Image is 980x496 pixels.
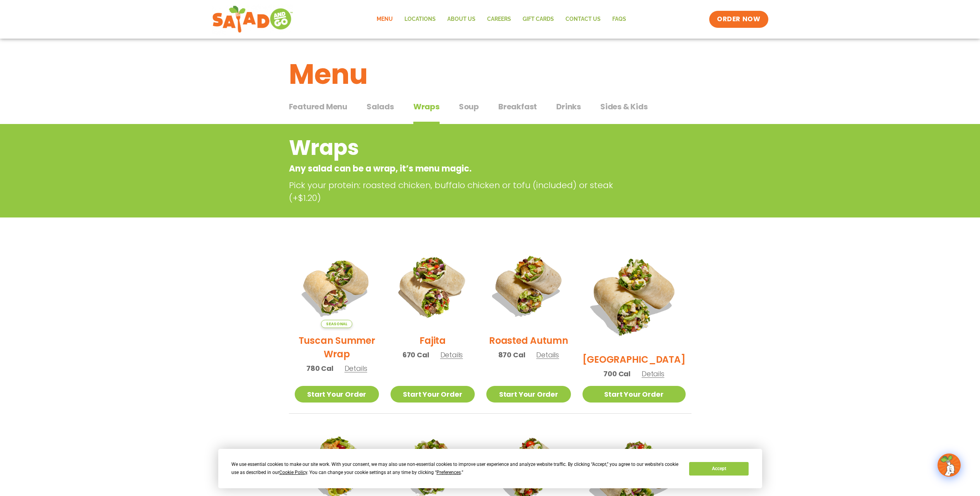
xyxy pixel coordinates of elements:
span: Preferences [436,470,461,475]
img: Product photo for Roasted Autumn Wrap [486,244,571,328]
img: new-SAG-logo-768×292 [212,4,294,35]
span: Sides & Kids [600,101,648,112]
span: Wraps [413,101,440,112]
a: Locations [399,10,442,28]
span: 700 Cal [603,369,630,379]
a: About Us [442,10,481,28]
div: Tabbed content [289,98,691,124]
span: Details [440,350,463,360]
span: Salads [367,101,394,112]
span: Drinks [556,101,581,112]
h1: Menu [289,53,691,95]
a: Start Your Order [583,386,686,403]
button: Accept [689,462,749,476]
h2: Roasted Autumn [489,334,568,347]
h2: [GEOGRAPHIC_DATA] [583,353,686,366]
span: Details [536,350,559,360]
p: Pick your protein: roasted chicken, buffalo chicken or tofu (included) or steak (+$1.20) [289,179,633,204]
p: Any salad can be a wrap, it’s menu magic. [289,162,629,175]
div: Cookie Consent Prompt [218,449,762,488]
span: Cookie Policy [279,470,307,475]
a: ORDER NOW [709,11,768,28]
span: 670 Cal [403,350,429,360]
a: Contact Us [560,10,606,28]
a: GIFT CARDS [517,10,560,28]
span: 870 Cal [498,350,525,360]
span: Seasonal [321,320,352,328]
a: Start Your Order [391,386,475,403]
span: Featured Menu [289,101,347,112]
div: We use essential cookies to make our site work. With your consent, we may also use non-essential ... [231,460,680,477]
a: Start Your Order [486,386,571,403]
a: Menu [371,10,399,28]
a: FAQs [606,10,632,28]
span: ORDER NOW [717,15,760,24]
img: Product photo for BBQ Ranch Wrap [583,244,686,347]
img: Product photo for Fajita Wrap [391,244,475,328]
span: Breakfast [498,101,537,112]
h2: Wraps [289,132,629,163]
img: Product photo for Tuscan Summer Wrap [295,244,379,328]
span: 780 Cal [306,363,333,374]
img: wpChatIcon [938,454,960,476]
h2: Fajita [420,334,446,347]
span: Soup [459,101,479,112]
a: Careers [481,10,517,28]
nav: Menu [371,10,632,28]
span: Details [642,369,664,379]
a: Start Your Order [295,386,379,403]
h2: Tuscan Summer Wrap [295,334,379,361]
span: Details [345,364,367,373]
